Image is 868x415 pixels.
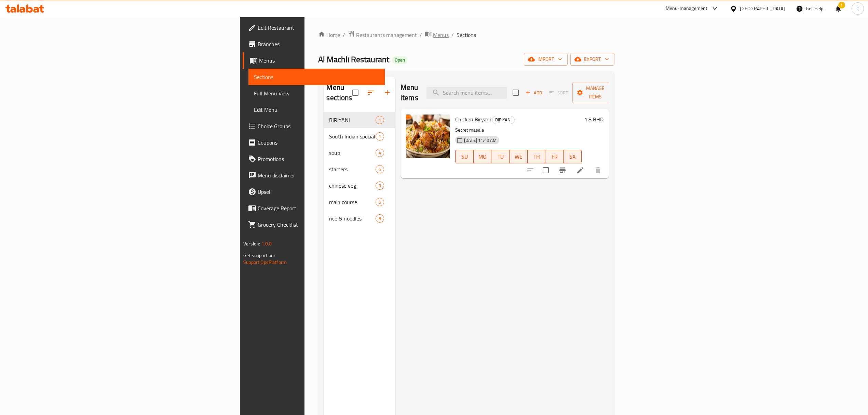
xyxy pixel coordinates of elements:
span: Coverage Report [258,204,379,212]
div: Open [392,56,408,64]
span: Get support on: [243,251,275,260]
span: Full Menu View [254,89,379,97]
a: Edit Menu [248,102,385,118]
span: Restaurants management [356,31,417,39]
span: C [856,5,859,12]
button: WE [510,150,528,163]
span: BIRIYANI [329,116,375,124]
span: Coupons [258,138,379,147]
span: South Indian special [329,132,375,140]
span: Sections [457,31,476,39]
div: chinese veg3 [324,177,395,194]
span: WE [512,152,525,162]
span: 4 [376,150,384,156]
span: 3 [376,183,384,189]
span: export [576,55,609,64]
button: delete [590,162,606,178]
a: Edit Restaurant [243,19,385,36]
input: search [426,87,507,99]
h6: 1.8 BHD [584,115,603,124]
span: Menu disclaimer [258,171,379,179]
span: Menus [433,31,449,39]
div: items [376,149,384,157]
button: Manage items [572,82,618,103]
span: 8 [376,215,384,222]
div: soup4 [324,145,395,161]
a: Menus [243,52,385,69]
span: Upsell [258,188,379,196]
span: 1 [376,117,384,123]
a: Branches [243,36,385,52]
span: FR [548,152,561,162]
span: Edit Menu [254,106,379,114]
span: SU [458,152,471,162]
span: Promotions [258,155,379,163]
div: items [376,214,384,223]
div: items [376,182,384,190]
span: MO [476,152,489,162]
span: soup [329,149,375,157]
span: Select all sections [348,85,363,100]
div: main course5 [324,194,395,210]
a: Choice Groups [243,118,385,134]
div: South Indian special1 [324,128,395,145]
span: Select section [508,85,523,100]
button: TH [528,150,546,163]
span: Select to update [539,163,553,177]
div: items [376,132,384,140]
span: [DATE] 11:40 AM [461,137,499,144]
a: Support.OpsPlatform [243,258,287,267]
button: MO [474,150,492,163]
button: import [524,53,568,66]
span: Menus [259,56,379,65]
span: Chicken Biryani [455,114,491,124]
a: Upsell [243,184,385,200]
a: Promotions [243,151,385,167]
div: starters5 [324,161,395,177]
span: Grocery Checklist [258,220,379,229]
span: main course [329,198,375,206]
span: rice & noodles [329,214,375,223]
li: / [451,31,454,39]
button: FR [545,150,564,163]
nav: Menu sections [324,109,395,229]
div: items [376,165,384,173]
span: 1.0.0 [261,239,272,248]
a: Full Menu View [248,85,385,102]
button: Add section [379,84,395,101]
img: Chicken Biryani [406,115,450,158]
div: rice & noodles8 [324,210,395,227]
span: SA [566,152,579,162]
div: BIRIYANI1 [324,112,395,128]
nav: breadcrumb [318,30,614,39]
span: chinese veg [329,182,375,190]
a: Menus [425,30,449,39]
a: Grocery Checklist [243,216,385,233]
div: items [376,198,384,206]
a: Edit menu item [576,166,584,174]
span: TU [494,152,507,162]
span: 1 [376,133,384,140]
span: Add item [523,88,545,98]
button: SA [564,150,582,163]
span: Branches [258,40,379,48]
span: 5 [376,199,384,205]
span: Edit Restaurant [258,24,379,32]
p: Secret masala [455,126,582,134]
li: / [420,31,422,39]
a: Menu disclaimer [243,167,385,184]
span: Sort sections [363,84,379,101]
button: TU [491,150,510,163]
a: Coupons [243,134,385,151]
span: BIRIYANI [492,116,514,124]
button: Add [523,88,545,98]
a: Sections [248,69,385,85]
span: starters [329,165,375,173]
div: items [376,116,384,124]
